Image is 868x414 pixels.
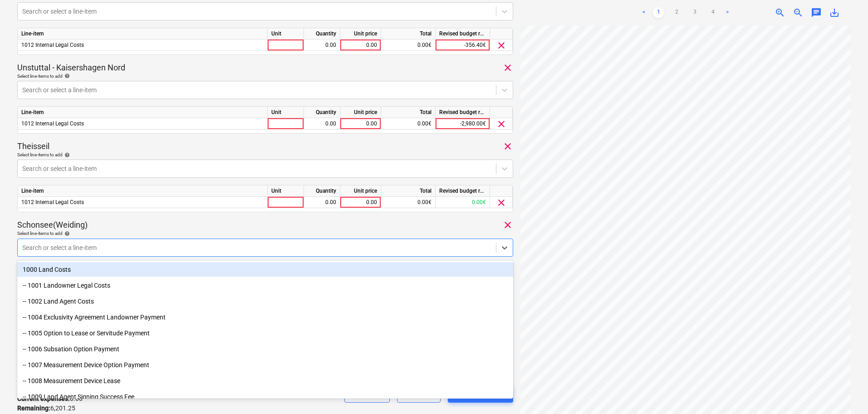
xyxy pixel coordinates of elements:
p: 0.00 [17,394,83,404]
div: Select line-items to add [17,73,513,79]
div: Revised budget remaining [436,185,490,197]
span: clear [502,141,513,152]
div: -- 1008 Measurement Device Lease [17,374,513,388]
div: -- 1005 Option to Lease or Servitude Payment [17,326,513,340]
span: clear [502,219,513,230]
div: 0.00 [344,118,377,130]
div: -- 1004 Exclusivity Agreement Landowner Payment [17,310,513,324]
div: Quantity [304,185,340,197]
div: Unit price [340,107,381,118]
span: save_alt [829,7,840,18]
div: Select line-items to add [17,152,513,158]
div: Revised budget remaining [436,107,490,118]
div: 0.00€ [381,197,436,208]
div: Unit price [340,185,381,197]
div: 0.00€ [436,197,490,208]
div: Revised budget remaining [436,28,490,40]
p: 6,201.25 [17,404,75,413]
span: clear [502,62,513,73]
span: zoom_out [793,7,804,18]
div: 0.00 [344,40,377,51]
div: Unit price [340,28,381,40]
div: -- 1001 Landowner Legal Costs [17,278,513,293]
span: 1012 Internal Legal Costs [21,42,84,48]
div: -- 1006 Subsation Option Payment [17,342,513,356]
div: Unit [268,185,304,197]
span: zoom_in [775,7,785,18]
div: Total [381,185,436,197]
span: help [63,152,70,158]
a: Previous page [638,7,649,18]
span: help [63,73,70,79]
div: 1000 Land Costs [17,262,513,277]
div: Total [381,28,436,40]
div: -2,980.00€ [436,118,490,130]
span: clear [496,197,507,208]
span: clear [496,40,507,51]
a: Page 3 [689,7,700,18]
div: 0.00 [344,197,377,208]
iframe: Chat Widget [823,370,868,414]
div: Unit [268,107,304,118]
div: Select line-items to add [17,230,513,236]
p: Theisseil [17,141,49,152]
p: Unstuttal - Kaisershagen Nord [17,62,125,73]
div: 0.00€ [381,118,436,130]
div: Line-item [18,28,268,40]
div: Total [381,107,436,118]
div: -356.40€ [436,40,490,51]
a: Next page [722,7,733,18]
p: Schonsee(Weiding) [17,219,88,230]
div: Quantity [304,107,340,118]
strong: Current expenses : [17,395,70,402]
a: Page 2 [671,7,682,18]
div: 0.00 [308,40,336,51]
div: Line-item [18,107,268,118]
span: 1012 Internal Legal Costs [21,120,84,127]
div: -- 1002 Land Agent Costs [17,294,513,309]
a: Page 4 [707,7,718,18]
span: help [63,231,70,236]
span: chat [811,7,822,18]
a: Page 1 is your current page [653,7,664,18]
span: clear [496,119,507,130]
strong: Remaining : [17,404,50,412]
div: 0.00€ [381,40,436,51]
div: 0.00 [308,197,336,208]
div: -- 1009 Land Agent Signing Success Fee [17,389,513,404]
div: Line-item [18,185,268,197]
div: 0.00 [308,118,336,130]
div: -- 1007 Measurement Device Option Payment [17,358,513,372]
span: 1012 Internal Legal Costs [21,199,84,205]
div: Unit [268,28,304,40]
div: Quantity [304,28,340,40]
